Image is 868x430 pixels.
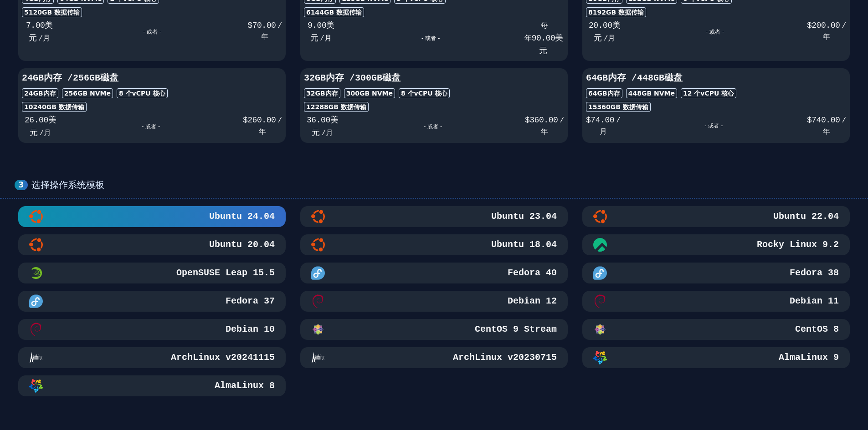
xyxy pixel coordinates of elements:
[18,263,286,283] button: OpenSUSE Leap 15.5 极简版OpenSUSE Leap 15.5
[582,206,850,227] button: Ubuntu 22.04Ubuntu 22.04
[475,324,557,334] font: CentOS 9 Stream
[582,68,850,143] button: 64GB内存 /448GB磁盘64GB内存448GB NVMe12 个vCPU 核心15360GB 数据传输$74.00/月- 或者 -$740.00/年
[300,234,568,255] button: Ubuntu 18.04Ubuntu 18.04
[215,380,275,391] font: AlmaLinux 8
[22,73,44,83] font: 24GB
[606,9,644,16] font: GB 数据传输
[326,73,355,83] font: 内存 /
[29,238,43,252] img: Ubuntu 20.04
[529,116,558,125] font: 360.00
[300,206,568,227] button: Ubuntu 23.04Ubuntu 23.04
[306,103,329,111] font: 12288
[360,90,393,97] font: GB NVMe
[604,35,616,43] font: /月
[46,103,84,111] font: GB 数据传输
[18,206,286,227] button: Ubuntu 24.04Ubuntu 24.04
[790,296,839,306] font: Debian 11
[18,68,286,143] button: 24GB内存 /256GB磁盘24GB内存256GB NVMe8 个vCPU 核心10240GB 数据传输26.00美元/月- 或者 -$260.00/年
[591,116,614,125] font: 74.00
[320,35,332,43] font: /月
[582,263,850,283] button: Fedora 38Fedora 38
[637,73,664,83] font: 448GB
[807,21,812,30] font: $
[73,73,100,83] font: 256GB
[586,73,608,83] font: 64GB
[306,90,325,97] font: 32GB
[29,21,53,43] font: 美元
[807,116,812,125] font: $
[42,9,80,16] font: GB 数据传输
[143,29,161,35] font: - 或者 -
[171,352,275,363] font: ArchLinux v20241115
[539,34,563,56] font: 美元
[247,116,276,125] font: 260.00
[306,9,324,16] font: 6144
[593,210,607,223] img: Ubuntu 22.04
[588,9,606,16] font: 8192
[26,21,45,30] font: 7.00
[209,211,275,222] font: Ubuntu 24.04
[209,239,275,250] font: Ubuntu 20.04
[40,129,51,137] font: /月
[683,90,700,97] font: 12 个
[607,90,620,97] font: 内存
[593,294,607,308] img: Debian 11
[401,90,414,97] font: 8 个
[311,294,325,308] img: Debian 12
[508,268,557,278] font: Fedora 40
[704,122,723,129] font: - 或者 -
[324,9,362,16] font: GB 数据传输
[25,116,48,125] font: 26.00
[757,239,839,250] font: Rocky Linux 9.2
[532,34,555,43] font: 90.00
[382,73,401,83] font: 磁盘
[29,294,43,308] img: Fedora 37
[642,90,675,97] font: GB NVMe
[44,73,73,83] font: 内存 /
[589,21,612,30] font: 20.00
[491,211,557,222] font: Ubuntu 23.04
[18,234,286,255] button: Ubuntu 20.04Ubuntu 20.04
[424,123,442,130] font: - 或者 -
[593,323,607,336] img: CentOS 8
[812,21,840,30] font: 200.00
[779,352,839,363] font: AlmaLinux 9
[100,73,118,83] font: 磁盘
[300,291,568,312] button: Debian 12Debian 12
[812,116,840,125] font: 740.00
[29,379,43,393] img: AlmaLinux 8
[24,90,43,97] font: 24GB
[142,123,160,130] font: - 或者 -
[790,268,839,278] font: Fedora 38
[29,351,43,364] img: ArchLinux v20241115
[706,29,724,35] font: - 或者 -
[608,73,637,83] font: 内存 /
[628,90,642,97] font: 448
[247,21,252,30] font: $
[24,103,46,111] font: 10240
[300,319,568,340] button: CentOS 9 StreamCentOS 9 Stream
[508,296,557,306] font: Debian 12
[421,35,440,41] font: - 或者 -
[304,73,326,83] font: 32GB
[586,116,591,125] font: $
[664,73,683,83] font: 磁盘
[64,90,77,97] font: 256
[311,210,325,223] img: Ubuntu 23.04
[588,90,607,97] font: 64GB
[795,324,839,334] font: CentOS 8
[24,9,42,16] font: 5120
[18,291,286,312] button: Fedora 37Fedora 37
[38,35,50,43] font: /月
[773,211,839,222] font: Ubuntu 22.04
[307,116,330,125] font: 36.00
[491,239,557,250] font: Ubuntu 18.04
[300,263,568,283] button: Fedora 40Fedora 40
[31,179,104,190] font: 选择操作系统模板
[226,324,275,334] font: Debian 10
[252,21,276,30] font: 70.00
[414,90,448,97] font: vCPU 核心
[310,21,334,43] font: 美元
[329,103,366,111] font: GB 数据传输
[582,347,850,368] button: AlmaLinux 9AlmaLinux 9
